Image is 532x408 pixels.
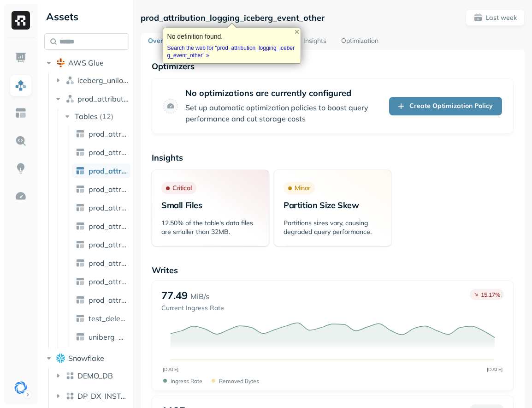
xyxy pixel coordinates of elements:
img: lake [65,391,75,401]
button: prod_attribution-logging_iceberg [53,91,130,106]
img: table [76,129,85,138]
p: Minor [295,184,310,192]
img: Dashboard [15,52,27,64]
img: Insights [15,162,27,174]
button: Tables(12) [63,109,130,124]
p: No optimizations are currently configured [185,88,382,98]
span: prod_attribution_logging_iceberg_rate_limited_event_other [89,258,127,268]
a: prod_attribution_logging_iceberg_postback_other [72,237,130,252]
button: Snowflake [44,351,129,366]
img: table [76,240,85,249]
img: table [76,314,85,323]
p: Current Ingress Rate [161,304,224,312]
a: prod_attribution_logging_iceberg_historical_import_other [72,200,130,215]
p: Partition Size Skew [284,200,382,210]
p: Partitions sizes vary, causing degraded query performance. [284,219,382,236]
img: Query Explorer [15,135,27,147]
a: prod_attribution_logging_iceberg_skan_postback_other [72,293,130,307]
p: prod_attribution_logging_iceberg_event_other [141,12,325,23]
span: AWS Glue [68,58,104,67]
a: test_delete [72,311,130,326]
span: DP_DX_INSTACART [77,391,130,401]
span: prod_attribution_logging_iceberg_historical_import_other [89,203,127,212]
a: uniberg_empty [72,330,130,344]
button: AWS Glue [44,55,129,70]
span: iceberg_unilogs_poc [77,76,130,85]
p: 15.17 % [481,291,500,298]
img: Optimization [15,190,27,202]
a: prod_attribution_logging_iceberg_rejected_installs_other [72,274,130,289]
a: prod_attribution_logging_iceberg_rate_limited_event_other [72,256,130,270]
p: 12.50% of the table's data files are smaller than 32MB. [161,219,260,236]
span: prod_attribution_logging_iceberg_impression_other [89,222,127,231]
tspan: [DATE] [163,366,179,372]
a: Insights [296,33,334,50]
p: Insights [152,152,514,163]
img: namespace [65,94,75,103]
span: uniberg_empty [89,332,127,342]
img: table [76,185,85,194]
p: MiB/s [190,291,209,302]
a: prod_attribution_logging_iceberg_attribution_other [72,126,130,141]
span: prod_attribution_logging_iceberg_click_other [89,148,127,157]
span: Tables [75,112,98,121]
span: prod_attribution_logging_iceberg_fps_other [89,185,127,194]
button: iceberg_unilogs_poc [53,73,130,88]
button: DEMO_DB [53,368,130,383]
p: Ingress Rate [171,378,202,384]
img: lake [65,371,75,380]
span: Snowflake [68,354,104,363]
div: Assets [44,9,129,24]
span: prod_attribution_logging_iceberg_skan_postback_other [89,295,127,305]
img: table [76,295,85,305]
span: prod_attribution_logging_iceberg_rejected_installs_other [89,277,127,286]
p: ( 12 ) [100,112,113,121]
a: prod_attribution_logging_iceberg_event_other [72,163,130,178]
button: Last week [466,9,525,26]
img: Asset Explorer [15,107,27,119]
img: table [76,277,85,286]
img: table [76,148,85,157]
img: table [76,222,85,231]
img: table [76,332,85,342]
p: 77.49 [161,289,188,302]
span: prod_attribution_logging_iceberg_attribution_other [89,129,127,138]
span: test_delete [89,314,127,323]
a: Overview [141,33,185,50]
a: Create Optimization Policy [389,97,502,115]
span: prod_attribution_logging_iceberg_event_other [89,166,127,175]
p: Set up automatic optimization policies to boost query performance and cut storage costs [185,102,382,124]
p: Last week [485,13,517,22]
img: table [76,166,85,175]
p: Optimizers [152,61,514,72]
a: prod_attribution_logging_iceberg_fps_other [72,182,130,197]
a: prod_attribution_logging_iceberg_click_other [72,145,130,160]
p: Removed bytes [219,378,259,384]
button: DP_DX_INSTACART [53,389,130,403]
span: prod_attribution_logging_iceberg_postback_other [89,240,127,249]
a: Optimization [334,33,386,50]
p: Small Files [161,200,260,210]
img: Ryft [12,11,30,30]
img: Singular [14,381,27,394]
img: namespace [65,76,75,85]
span: DEMO_DB [77,371,113,380]
img: root [56,354,65,362]
img: root [56,58,65,67]
p: Critical [172,184,192,192]
img: Assets [15,79,27,91]
a: prod_attribution_logging_iceberg_impression_other [72,219,130,234]
img: table [76,203,85,212]
tspan: [DATE] [487,366,503,372]
img: table [76,258,85,268]
p: Writes [152,265,514,276]
span: prod_attribution-logging_iceberg [77,94,130,103]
